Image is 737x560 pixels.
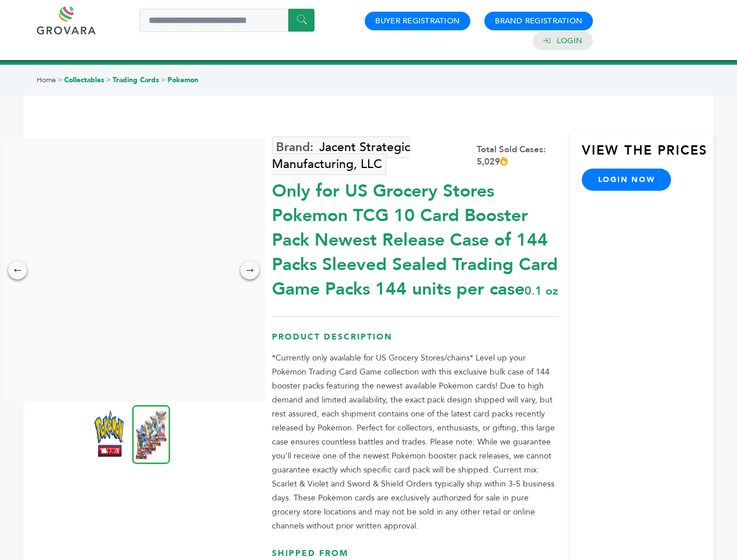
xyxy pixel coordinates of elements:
[582,169,672,191] a: login now
[375,16,460,26] a: Buyer Registration
[106,75,111,85] span: >
[525,283,558,299] span: 0.1 oz
[240,261,259,279] div: →
[139,9,315,32] input: Search a product or brand...
[167,75,198,85] a: Pokemon
[132,405,170,464] img: *Only for US Grocery Stores* Pokemon TCG 10 Card Booster Pack – Newest Release (Case of 144 Packs...
[37,75,56,85] a: Home
[272,173,558,302] div: Only for US Grocery Stores Pokemon TCG 10 Card Booster Pack Newest Release Case of 144 Packs Slee...
[582,142,714,169] h3: View the Prices
[272,331,558,352] h3: Product Description
[477,143,558,168] div: Total Sold Cases: 5,029
[495,16,582,26] a: Brand Registration
[557,36,582,46] a: Login
[8,261,27,279] div: ←
[95,410,124,457] img: *Only for US Grocery Stores* Pokemon TCG 10 Card Booster Pack – Newest Release (Case of 144 Packs...
[64,75,104,85] a: Collectables
[161,75,166,85] span: >
[272,351,558,533] p: *Currently only available for US Grocery Stores/chains* Level up your Pokémon Trading Card Game c...
[113,75,159,85] a: Trading Cards
[58,75,62,85] span: >
[272,136,410,175] a: Jacent Strategic Manufacturing, LLC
